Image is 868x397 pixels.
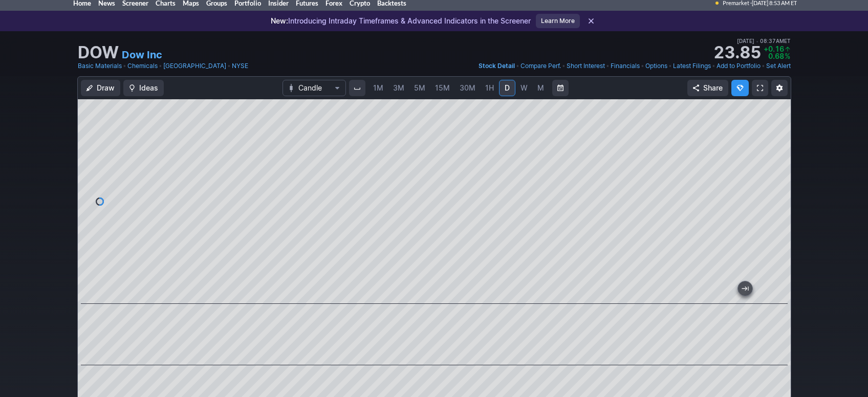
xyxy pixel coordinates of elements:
span: • [756,38,758,44]
button: Chart Type [283,80,346,96]
button: Range [552,80,569,96]
span: M [537,83,544,92]
a: 5M [409,80,430,96]
a: Basic Materials [78,61,122,71]
button: Interval [349,80,365,96]
span: 5M [414,83,425,92]
button: Explore new features [731,80,749,96]
a: Chemicals [127,61,158,71]
a: Financials [611,61,640,71]
span: • [712,61,715,71]
span: • [227,61,231,71]
span: W [520,83,528,92]
span: Ideas [139,83,158,93]
button: Chart Settings [771,80,788,96]
a: Add to Portfolio [717,61,761,71]
a: M [533,80,549,96]
span: Draw [97,83,115,93]
span: 1M [373,83,383,92]
a: 1M [368,80,388,96]
strong: 23.85 [713,45,761,61]
span: New: [271,16,288,25]
span: • [762,61,765,71]
a: Options [645,61,667,71]
a: Dow Inc [122,48,162,62]
button: Jump to the most recent bar [738,281,752,296]
a: Short Interest [567,61,605,71]
span: 30M [460,83,475,92]
span: Latest Filings [673,62,711,70]
button: Draw [81,80,120,96]
a: 30M [455,80,480,96]
span: 3M [393,83,404,92]
button: Share [687,80,728,96]
span: 0.68 [768,52,784,60]
a: Set Alert [766,61,791,71]
span: • [606,61,610,71]
a: 3M [388,80,409,96]
a: Compare Perf. [520,61,561,71]
button: Ideas [123,80,164,96]
span: Stock Detail [479,62,515,70]
span: [DATE] 08:37AM ET [737,36,791,46]
a: Latest Filings [673,61,711,71]
a: D [499,80,515,96]
a: Fullscreen [752,80,768,96]
a: 1H [481,80,498,96]
a: [GEOGRAPHIC_DATA] [163,61,226,71]
p: Introducing Intraday Timeframes & Advanced Indicators in the Screener [271,16,531,26]
a: 15M [430,80,454,96]
a: Stock Detail [479,61,515,71]
span: D [505,83,510,92]
a: Learn More [536,14,580,28]
a: NYSE [232,61,248,71]
h1: DOW [78,45,119,61]
span: % [785,52,790,60]
a: W [516,80,532,96]
span: 1H [485,83,494,92]
span: • [641,61,644,71]
span: • [668,61,672,71]
span: • [123,61,126,71]
span: +0.16 [764,45,784,53]
span: • [516,61,519,71]
span: 15M [435,83,450,92]
span: Candle [298,83,330,93]
span: Share [703,83,723,93]
span: • [159,61,162,71]
span: Compare Perf. [520,62,561,70]
span: • [562,61,566,71]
